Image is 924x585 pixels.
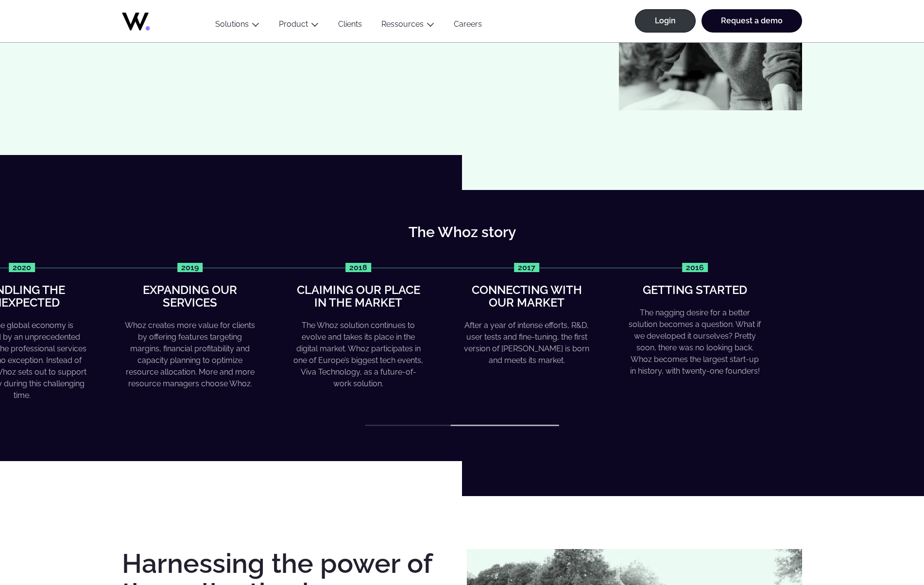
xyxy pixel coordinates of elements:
p: 2019 [177,263,203,272]
a: Request a demo [702,9,802,33]
div: 7 / 7 [628,263,761,377]
p: 2017 [514,263,539,272]
a: Careers [444,19,492,33]
h4: Claiming our place in the market [292,284,425,310]
a: Clients [328,19,372,33]
div: Whoz creates more value for clients by offering features targeting margins, financial profitabili... [123,320,257,390]
iframe: Chatbot [860,521,910,571]
div: The nagging desire for a better solution becomes a question. What if we developed it ourselves? P... [628,307,761,377]
p: 2016 [682,263,708,272]
div: After a year of intense efforts, R&D, user tests and fine-tuning, the first version of [PERSON_NA... [460,320,593,366]
button: Ressources [372,19,444,33]
button: Product [269,19,328,33]
strong: The Whoz story [409,224,516,241]
a: Product [279,19,308,29]
p: 2020 [9,263,35,272]
a: Login [635,9,696,33]
div: 4 / 7 [123,263,257,390]
h4: Expanding our services [123,284,257,310]
button: Solutions [205,19,269,33]
h4: Connecting with our market [460,284,593,310]
p: 2018 [345,263,371,272]
div: The Whoz solution continues to evolve and takes its place in the digital market. Whoz participate... [292,320,425,390]
strong: Getting started [643,283,747,297]
a: Ressources [381,19,424,29]
div: 6 / 7 [460,263,593,367]
div: 5 / 7 [292,263,425,390]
